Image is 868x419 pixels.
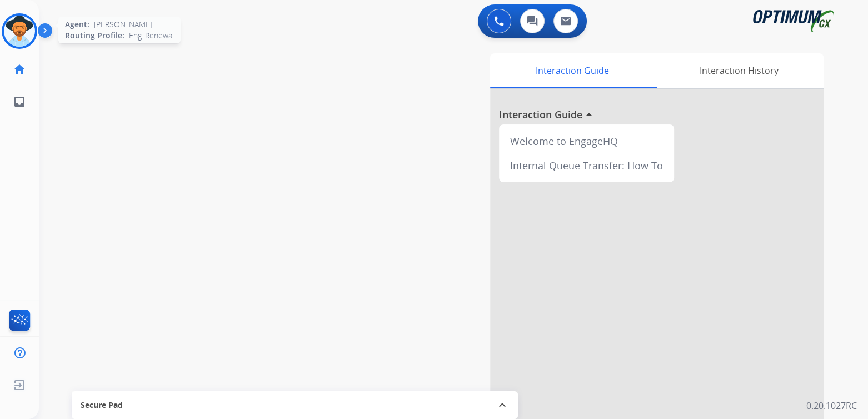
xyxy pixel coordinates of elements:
[129,30,174,41] span: Eng_Renewal
[65,19,89,30] span: Agent:
[65,30,124,41] span: Routing Profile:
[503,129,670,153] div: Welcome to EngageHQ
[806,399,857,412] p: 0.20.1027RC
[654,53,824,88] div: Interaction History
[496,398,509,412] mat-icon: expand_less
[13,63,26,76] mat-icon: home
[503,153,670,178] div: Internal Queue Transfer: How To
[13,95,26,108] mat-icon: inbox
[4,16,35,47] img: avatar
[490,53,654,88] div: Interaction Guide
[81,400,123,411] span: Secure Pad
[94,19,152,30] span: [PERSON_NAME]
